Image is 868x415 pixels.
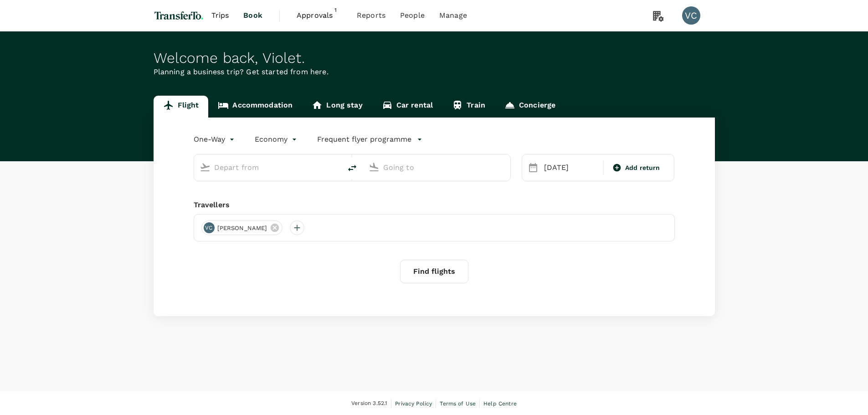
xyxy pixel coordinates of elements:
span: Privacy Policy [395,400,432,407]
button: Find flights [400,260,468,283]
button: Open [504,166,506,168]
div: Economy [255,132,299,147]
span: Add return [625,163,660,173]
input: Depart from [214,160,322,174]
span: Trips [211,10,229,21]
span: 1 [331,5,340,15]
div: Welcome back , Violet . [154,50,715,67]
div: One-Way [194,132,236,147]
div: [DATE] [540,159,601,177]
div: VC [682,6,700,25]
span: Reports [357,10,385,21]
img: TransferTo Investments Pte Ltd [154,5,204,26]
button: Open [335,166,337,168]
span: Approvals [297,10,342,21]
a: Flight [154,96,209,118]
span: [PERSON_NAME] [212,224,273,233]
a: Car rental [372,96,443,118]
span: Book [243,10,262,21]
a: Concierge [495,96,565,118]
p: Frequent flyer programme [317,134,411,145]
p: Planning a business trip? Get started from here. [154,67,715,77]
a: Train [442,96,495,118]
a: Terms of Use [440,399,476,409]
span: People [400,10,425,21]
span: Version 3.52.1 [351,399,387,408]
input: Going to [383,160,491,174]
a: Long stay [302,96,372,118]
span: Manage [439,10,467,21]
div: VC[PERSON_NAME] [201,220,283,235]
span: Terms of Use [440,400,476,407]
a: Help Centre [483,399,517,409]
span: Help Centre [483,400,517,407]
div: Travellers [194,200,675,210]
a: Privacy Policy [395,399,432,409]
div: VC [204,222,215,233]
a: Accommodation [208,96,302,118]
button: delete [341,157,363,179]
button: Frequent flyer programme [317,134,422,145]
